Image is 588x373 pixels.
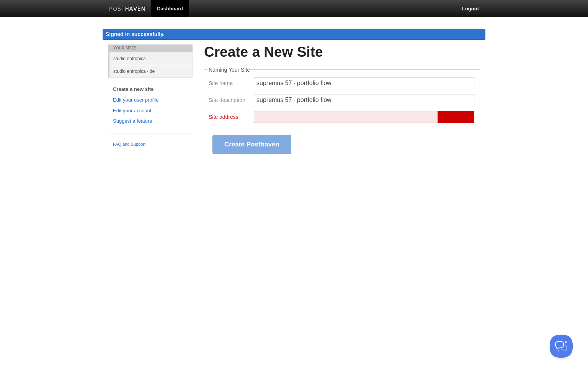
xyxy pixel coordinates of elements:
a: Suggest a feature [113,117,188,125]
label: Site name [209,81,249,88]
a: Edit your account [113,107,188,115]
a: Create a new site [113,85,188,94]
legend: Naming Your Site [207,67,251,72]
li: Your Sites [108,44,193,52]
a: studio entropica [109,52,193,65]
iframe: Help Scout Beacon - Open [550,335,573,358]
h2: Create a New Site [204,44,480,60]
a: FAQ and Support [113,141,188,148]
button: Create Posthaven [212,135,291,154]
a: studio entropica · de [109,65,193,77]
label: Site address [209,114,249,122]
label: Site description [209,97,249,105]
a: Edit your user profile [113,96,188,104]
div: Signed in successfully. [103,29,485,40]
img: Posthaven-bar [109,7,145,12]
